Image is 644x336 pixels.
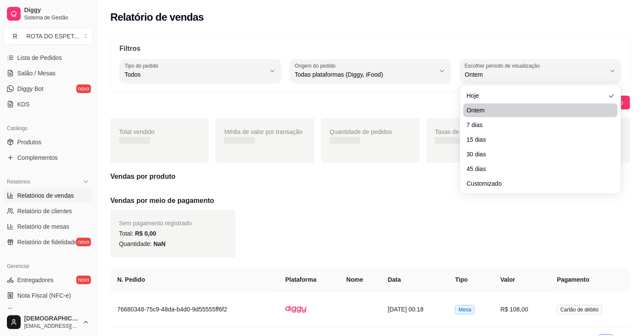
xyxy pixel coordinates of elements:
[467,106,606,115] span: Ontem
[3,121,93,135] div: Catálogo
[125,62,161,69] label: Tipo do pedido
[17,307,64,315] span: Controle de caixa
[17,153,58,162] span: Complementos
[119,240,166,247] span: Quantidade:
[24,315,79,323] span: [DEMOGRAPHIC_DATA]
[119,220,192,227] span: Sem pagamento registrado
[435,128,481,135] span: Taxas de entrega
[17,84,44,93] span: Diggy Bot
[448,268,494,292] th: Tipo
[285,299,307,320] img: diggy
[3,259,93,273] div: Gerenciar
[330,128,392,135] span: Quantidade de pedidos
[17,238,77,246] span: Relatório de fidelidade
[494,292,550,327] td: R$ 108,00
[467,135,606,144] span: 15 dias
[17,100,30,109] span: KDS
[153,240,166,247] span: NaN
[26,32,79,40] div: ROTA DO ESPET ...
[381,292,448,327] td: [DATE] 00:18
[110,10,204,24] h2: Relatório de vendas
[110,171,630,182] h5: Vendas por produto
[135,230,156,237] span: R$ 0,00
[110,196,630,206] h5: Vendas por meio de pagamento
[467,91,606,100] span: Hoje
[3,28,93,45] button: Select a team
[110,268,278,292] th: N. Pedido
[465,70,606,79] span: Ontem
[467,150,606,159] span: 30 dias
[467,121,606,129] span: 7 dias
[295,62,338,69] label: Origem do pedido
[17,191,74,200] span: Relatórios de vendas
[278,268,340,292] th: Plataforma
[17,69,56,78] span: Salão / Mesas
[550,268,630,292] th: Pagamento
[110,292,278,327] td: 76680348-75c9-48da-b4d0-9d55555ff6f2
[467,179,606,188] span: Customizado
[24,14,89,21] span: Sistema de Gestão
[295,70,436,79] span: Todas plataformas (Diggy, iFood)
[119,44,621,54] p: Filtros
[224,128,302,135] span: Média de valor por transação
[17,222,69,231] span: Relatório de mesas
[557,305,602,314] span: Cartão de débito
[17,207,72,215] span: Relatório de clientes
[17,138,41,146] span: Produtos
[494,268,550,292] th: Valor
[340,268,381,292] th: Nome
[11,32,19,40] span: R
[24,6,89,14] span: Diggy
[17,291,71,300] span: Nota Fiscal (NFC-e)
[465,62,543,69] label: Escolher período de visualização
[455,305,475,314] span: Mesa
[119,230,156,237] span: Total:
[17,276,53,284] span: Entregadores
[467,165,606,173] span: 45 dias
[381,268,448,292] th: Data
[7,178,30,185] span: Relatórios
[17,53,62,62] span: Lista de Pedidos
[119,128,155,135] span: Total vendido
[24,323,79,330] span: [EMAIL_ADDRESS][DOMAIN_NAME]
[125,70,266,79] span: Todos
